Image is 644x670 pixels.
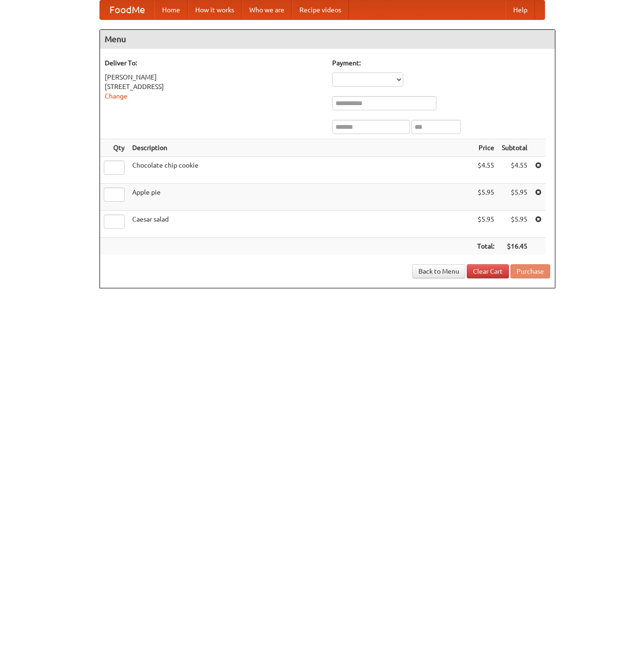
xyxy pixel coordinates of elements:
[498,238,531,255] th: $16.45
[510,264,550,278] button: Purchase
[473,139,498,157] th: Price
[242,0,292,19] a: Who we are
[473,184,498,211] td: $5.95
[412,264,465,278] a: Back to Menu
[128,211,473,238] td: Caesar salad
[498,211,531,238] td: $5.95
[105,72,323,82] div: [PERSON_NAME]
[105,92,127,100] a: Change
[100,30,555,49] h4: Menu
[128,139,473,157] th: Description
[473,157,498,184] td: $4.55
[105,82,323,91] div: [STREET_ADDRESS]
[100,139,128,157] th: Qty
[100,0,154,19] a: FoodMe
[128,184,473,211] td: Apple pie
[498,139,531,157] th: Subtotal
[506,0,535,19] a: Help
[332,58,550,68] h5: Payment:
[188,0,242,19] a: How it works
[467,264,509,278] a: Clear Cart
[128,157,473,184] td: Chocolate chip cookie
[498,184,531,211] td: $5.95
[473,238,498,255] th: Total:
[498,157,531,184] td: $4.55
[473,211,498,238] td: $5.95
[292,0,349,19] a: Recipe videos
[154,0,188,19] a: Home
[105,58,323,68] h5: Deliver To:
